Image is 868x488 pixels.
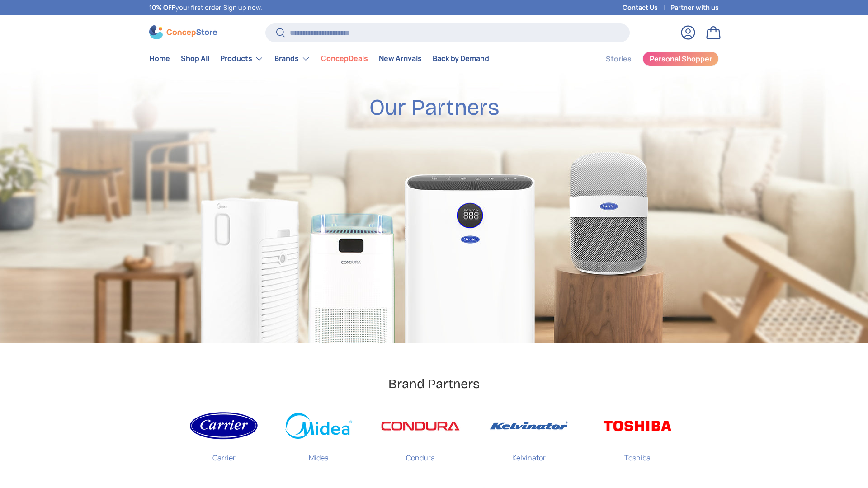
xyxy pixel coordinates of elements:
[149,3,175,12] strong: 10% OFF
[309,445,329,463] p: Midea
[190,407,258,470] a: Carrier
[433,50,489,67] a: Back by Demand
[274,50,310,68] a: Brands
[285,407,353,470] a: Midea
[369,94,499,122] h2: Our Partners
[597,407,678,470] a: Toshiba
[149,50,170,67] a: Home
[379,50,422,67] a: New Arrivals
[670,3,719,13] a: Partner with us
[388,375,480,392] h2: Brand Partners
[584,50,719,68] nav: Secondary
[488,407,570,470] a: Kelvinator
[212,445,236,463] p: Carrier
[215,50,269,68] summary: Products
[512,445,546,463] p: Kelvinator
[149,50,489,68] nav: Primary
[406,445,435,463] p: Condura
[149,3,262,13] p: your first order! .
[269,50,316,68] summary: Brands
[642,52,719,66] a: Personal Shopper
[623,3,670,13] a: Contact Us
[380,407,461,470] a: Condura
[606,50,632,68] a: Stories
[650,55,712,62] span: Personal Shopper
[321,50,368,67] a: ConcepDeals
[624,445,651,463] p: Toshiba
[181,50,209,67] a: Shop All
[220,50,264,68] a: Products
[149,25,217,39] img: ConcepStore
[223,3,260,12] a: Sign up now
